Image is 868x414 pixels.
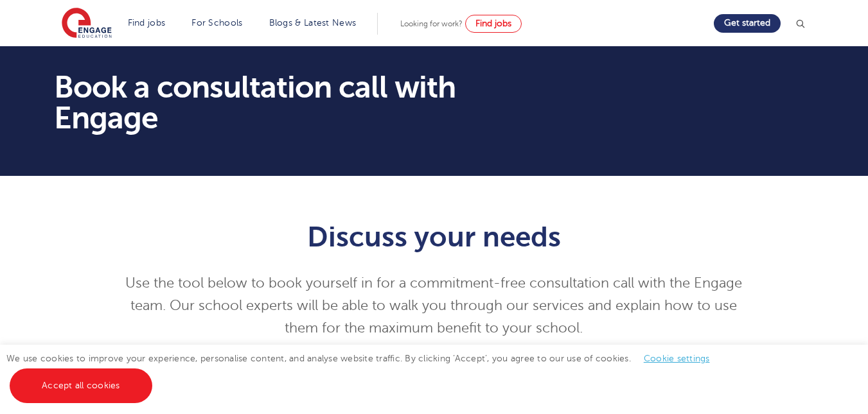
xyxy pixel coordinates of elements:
[119,272,749,340] p: Use the tool below to book yourself in for a commitment-free consultation call with the Engage te...
[54,72,554,134] h1: Book a consultation call with Engage
[128,18,166,28] a: Find jobs
[269,18,357,28] a: Blogs & Latest News
[465,15,522,33] a: Find jobs
[644,354,710,363] a: Cookie settings
[400,19,463,28] span: Looking for work?
[475,19,511,28] span: Find jobs
[191,18,242,28] a: For Schools
[714,14,781,33] a: Get started
[62,8,112,40] img: Engage Education
[119,221,749,253] h1: Discuss your needs
[10,368,152,403] a: Accept all cookies
[6,354,723,390] span: We use cookies to improve your experience, personalise content, and analyse website traffic. By c...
